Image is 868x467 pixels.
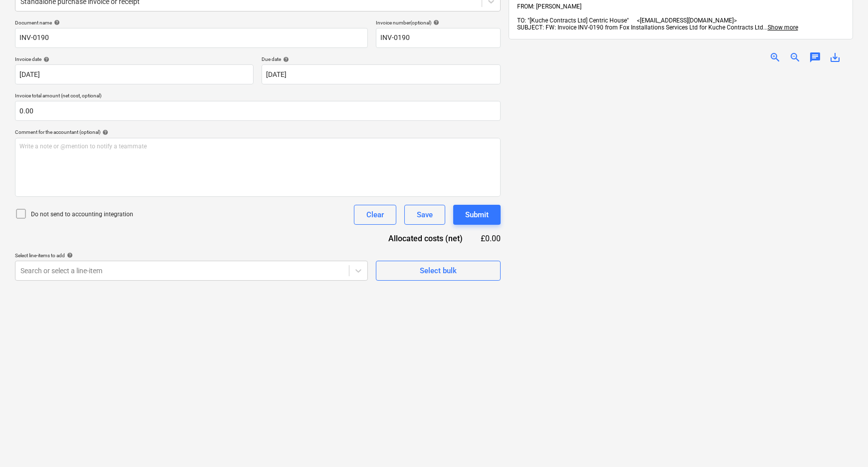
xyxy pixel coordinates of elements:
[517,17,737,24] span: TO: "[Kuche Contracts Ltd] Centric House" <[EMAIL_ADDRESS][DOMAIN_NAME]>
[517,24,763,31] span: SUBJECT: FW: Invoice INV-0190 from Fox Installations Services Ltd for Kuche Contracts Ltd
[281,56,289,62] span: help
[376,28,501,48] input: Invoice number
[262,56,500,62] div: Due date
[769,51,781,63] span: zoom_in
[376,19,501,26] div: Invoice number (optional)
[366,208,384,221] div: Clear
[65,252,73,258] span: help
[465,208,489,221] div: Submit
[404,205,445,225] button: Save
[453,205,501,225] button: Submit
[376,261,501,281] button: Select bulk
[31,210,133,219] p: Do not send to accounting integration
[371,233,479,244] div: Allocated costs (net)
[15,92,501,101] p: Invoice total amount (net cost, optional)
[829,51,841,63] span: save_alt
[15,56,254,62] div: Invoice date
[809,51,821,63] span: chat
[517,3,581,10] span: FROM: [PERSON_NAME]
[100,129,108,135] span: help
[15,252,368,259] div: Select line-items to add
[768,24,798,31] span: Show more
[262,64,500,84] input: Due date not specified
[15,19,368,26] div: Document name
[789,51,801,63] span: zoom_out
[15,129,501,135] div: Comment for the accountant (optional)
[52,19,60,25] span: help
[15,101,501,121] input: Invoice total amount (net cost, optional)
[420,264,457,277] div: Select bulk
[818,419,868,467] iframe: Chat Widget
[417,208,433,221] div: Save
[15,64,254,84] input: Invoice date not specified
[431,19,439,25] span: help
[15,28,368,48] input: Document name
[479,233,501,244] div: £0.00
[763,24,798,31] span: ...
[354,205,396,225] button: Clear
[41,56,49,62] span: help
